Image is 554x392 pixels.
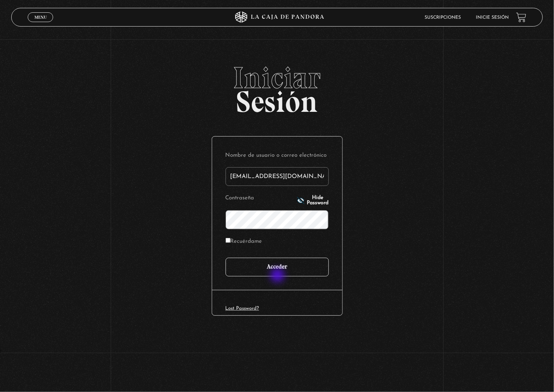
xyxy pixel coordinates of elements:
[425,15,461,20] a: Suscripciones
[226,193,295,204] label: Contraseña
[226,238,230,243] input: Recuérdame
[32,21,49,27] span: Cerrar
[11,63,543,111] h2: Sesión
[226,236,262,248] label: Recuérdame
[516,12,526,22] a: View your shopping cart
[226,150,329,162] label: Nombre de usuario o correo electrónico
[476,15,509,20] a: Inicie sesión
[307,195,329,206] span: Hide Password
[226,306,259,311] a: Lost Password?
[226,258,329,276] input: Acceder
[11,63,543,93] span: Iniciar
[34,15,47,19] span: Menu
[297,195,329,206] button: Hide Password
